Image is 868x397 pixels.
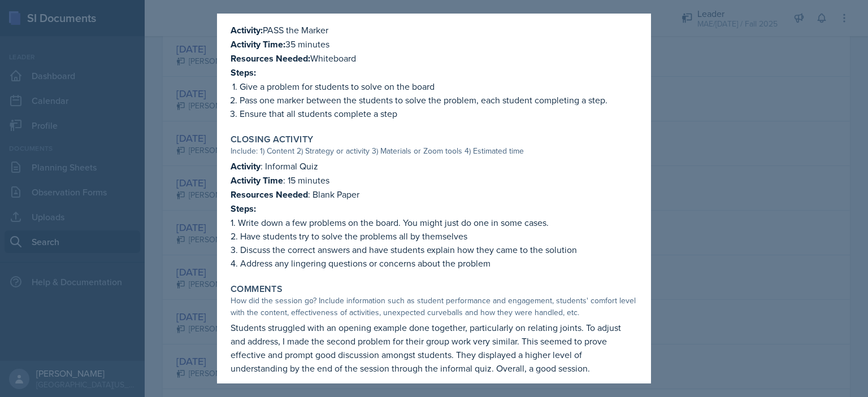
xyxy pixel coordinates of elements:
p: 4. Address any lingering questions or concerns about the problem [231,256,637,270]
strong: Activity [231,160,261,173]
strong: Activity Time: [231,38,285,51]
p: 3. Discuss the correct answers and have students explain how they came to the solution [231,243,637,256]
p: Students struggled with an opening example done together, particularly on relating joints. To adj... [231,321,637,375]
p: 1. Write down a few problems on the board. You might just do one in some cases. [231,216,637,229]
strong: Resources Needed [231,188,308,201]
strong: Steps: [231,202,256,215]
div: Include: 1) Content 2) Strategy or activity 3) Materials or Zoom tools 4) Estimated time [231,145,637,157]
p: Ensure that all students complete a step [240,107,637,120]
p: : Informal Quiz [231,159,637,173]
label: Comments [231,283,283,295]
p: 2. Have students try to solve the problems all by themselves [231,229,637,243]
p: : Blank Paper [231,187,637,202]
p: PASS the Marker [231,23,637,37]
p: 35 minutes [231,37,637,51]
strong: Steps: [231,66,256,79]
strong: Activity Time [231,174,283,187]
p: Whiteboard [231,51,637,66]
strong: Resources Needed: [231,52,310,65]
div: How did the session go? Include information such as student performance and engagement, students'... [231,295,637,319]
label: Closing Activity [231,134,313,145]
p: : 15 minutes [231,173,637,187]
p: Pass one marker between the students to solve the problem, each student completing a step. [240,93,637,107]
p: Give a problem for students to solve on the board [240,80,637,93]
strong: Activity: [231,24,263,37]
